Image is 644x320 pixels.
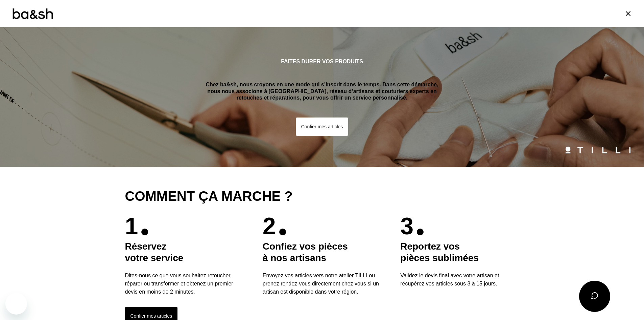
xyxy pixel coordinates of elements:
span: votre service [125,253,184,263]
img: Logo ba&sh by Tilli [12,7,53,20]
h1: Faites durer vos produits [281,58,363,65]
span: à nos artisans [263,253,326,263]
span: pièces sublimées [400,253,479,263]
p: Validez le devis final avec votre artisan et récupérez vos articles sous 3 à 15 jours. [400,272,519,288]
p: 2 [263,214,276,238]
img: Logo Tilli [566,147,630,153]
span: Confiez vos pièces [263,241,348,252]
p: 3 [400,214,413,238]
span: Reportez vos [400,241,460,252]
p: Chez ba&sh, nous croyons en une mode qui s’inscrit dans le temps. Dans cette démarche, nous nous ... [203,81,441,101]
span: Réservez [125,241,167,252]
p: Envoyez vos articles vers notre atelier TILLI ou prenez rendez-vous directement chez vous si un a... [263,272,381,296]
p: Dites-nous ce que vous souhaitez retoucher, réparer ou transformer et obtenez un premier devis en... [125,272,244,296]
p: 1 [125,214,138,238]
button: Confier mes articles [296,118,349,136]
h2: Comment ça marche ? [125,189,519,204]
iframe: Bouton de lancement de la fenêtre de messagerie [5,293,27,315]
